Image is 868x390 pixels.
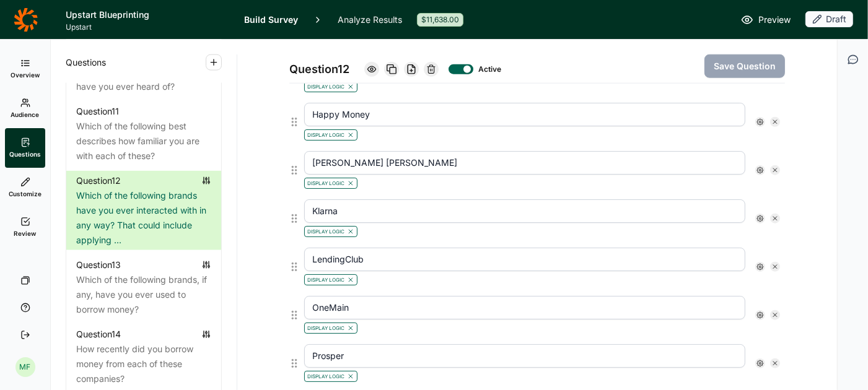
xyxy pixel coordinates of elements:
[66,7,229,22] h1: Upstart Blueprinting
[66,255,221,319] a: Question13Which of the following brands, if any, have you ever used to borrow money?
[755,358,765,368] div: Settings
[5,89,45,128] a: Audience
[307,373,344,380] span: Display Logic
[770,214,780,223] div: Remove
[307,131,344,139] span: Display Logic
[770,262,780,272] div: Remove
[66,55,106,70] span: Questions
[741,12,791,27] a: Preview
[11,110,40,119] span: Audience
[805,11,853,28] button: Draft
[66,22,229,32] span: Upstart
[307,180,344,187] span: Display Logic
[5,207,45,247] a: Review
[307,228,344,235] span: Display Logic
[14,229,37,238] span: Review
[478,64,498,74] div: Active
[424,62,439,77] div: Delete
[307,324,344,332] span: Display Logic
[76,272,211,317] div: Which of the following brands, if any, have you ever used to borrow money?
[66,171,221,250] a: Question12Which of the following brands have you ever interacted with in any way? That could incl...
[5,49,45,89] a: Overview
[66,324,221,389] a: Question14How recently did you borrow money from each of these companies?
[76,119,211,163] div: Which of the following best describes how familiar you are with each of these?
[307,83,344,90] span: Display Logic
[770,358,780,368] div: Remove
[417,13,463,27] div: $11,638.00
[76,327,121,342] div: Question 14
[76,342,211,386] div: How recently did you borrow money from each of these companies?
[755,214,765,223] div: Settings
[76,188,211,248] div: Which of the following brands have you ever interacted with in any way? That could include applyi...
[755,262,765,272] div: Settings
[770,310,780,320] div: Remove
[704,54,785,78] button: Save Question
[758,12,791,27] span: Preview
[9,150,41,158] span: Questions
[307,276,344,284] span: Display Logic
[76,104,119,119] div: Question 11
[76,173,121,188] div: Question 12
[5,128,45,168] a: Questions
[755,165,765,175] div: Settings
[66,102,221,166] a: Question11Which of the following best describes how familiar you are with each of these?
[755,117,765,127] div: Settings
[76,258,121,272] div: Question 13
[289,61,349,78] span: Question 12
[755,310,765,320] div: Settings
[15,357,35,377] div: MF
[5,168,45,207] a: Customize
[770,117,780,127] div: Remove
[9,189,42,198] span: Customize
[11,71,40,79] span: Overview
[770,165,780,175] div: Remove
[805,11,853,27] div: Draft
